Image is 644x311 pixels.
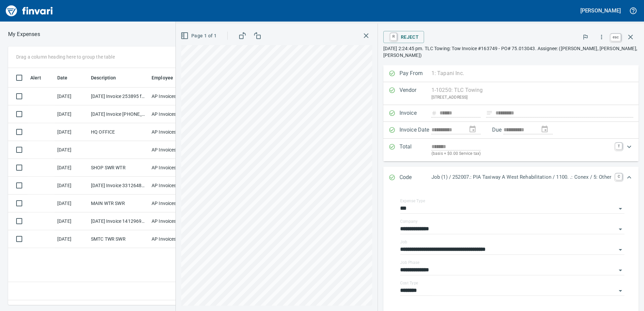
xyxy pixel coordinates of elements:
[88,159,149,177] td: SHOP SWR WTR
[88,123,149,141] td: HQ OFFICE
[149,195,199,212] td: AP Invoices
[55,123,88,141] td: [DATE]
[8,30,40,38] p: My Expenses
[579,5,622,16] button: [PERSON_NAME]
[616,245,625,254] button: Open
[615,173,622,180] a: C
[383,45,639,59] p: [DATE] 2:24:45 pm. TLC Towing: Tow Invoice #163749 - PO# 75.013043. Assignee: ([PERSON_NAME], [PE...
[149,88,199,105] td: AP Invoices
[383,167,639,189] div: Expand
[390,33,397,40] a: R
[55,195,88,212] td: [DATE]
[55,105,88,123] td: [DATE]
[399,173,431,182] p: Code
[400,281,418,285] label: Cost Type
[616,224,625,234] button: Open
[383,31,424,43] button: RReject
[88,195,149,212] td: MAIN WTR SWR
[4,3,55,19] img: Finvari
[91,74,116,82] span: Description
[55,141,88,159] td: [DATE]
[30,74,50,82] span: Alert
[55,230,88,248] td: [DATE]
[400,261,419,265] label: Job Phase
[149,141,199,159] td: AP Invoices
[149,230,199,248] td: AP Invoices
[91,74,125,82] span: Description
[152,74,182,82] span: Employee
[55,159,88,177] td: [DATE]
[149,159,199,177] td: AP Invoices
[616,266,625,275] button: Open
[152,74,173,82] span: Employee
[179,30,219,42] button: Page 1 of 1
[88,105,149,123] td: [DATE] Invoice [PHONE_NUMBER] from Mobile Modular Management Corporation (1-38120)
[431,150,611,157] p: (basis + $0.00 Service tax)
[57,74,76,82] span: Date
[383,139,639,161] div: Expand
[55,212,88,230] td: [DATE]
[400,199,425,203] label: Expense Type
[149,212,199,230] td: AP Invoices
[616,204,625,213] button: Open
[88,212,149,230] td: [DATE] Invoice 141296900040925 from City Of [GEOGRAPHIC_DATA] (1-10175)
[16,54,115,60] p: Drag a column heading here to group the table
[55,88,88,105] td: [DATE]
[88,177,149,195] td: [DATE] Invoice 331264800000925 from City Of [GEOGRAPHIC_DATA] (1-10175)
[400,219,418,223] label: Company
[616,286,625,296] button: Open
[399,143,431,157] p: Total
[182,32,217,40] span: Page 1 of 1
[149,177,199,195] td: AP Invoices
[57,74,68,82] span: Date
[149,123,199,141] td: AP Invoices
[88,230,149,248] td: SMTC TWR SWR
[611,34,621,41] a: esc
[55,177,88,195] td: [DATE]
[149,105,199,123] td: AP Invoices
[431,173,611,181] p: Job (1) / 252007.: PIA Taxiway A West Rehabilitation / 1100. .: Conex / 5: Other
[8,30,40,38] nav: breadcrumb
[580,7,621,14] h5: [PERSON_NAME]
[400,240,407,244] label: Job
[88,88,149,105] td: [DATE] Invoice 253895 from [PERSON_NAME] Aggressive Enterprises Inc. (1-22812)
[30,74,41,82] span: Alert
[615,143,622,149] a: T
[389,31,419,43] span: Reject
